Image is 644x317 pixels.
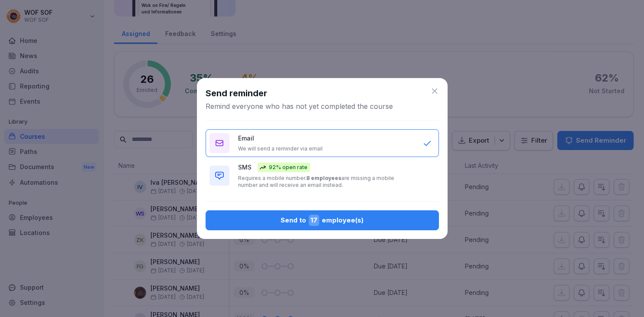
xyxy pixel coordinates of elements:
p: Requires a mobile number. are missing a mobile number and will receive an email instead. [238,175,414,189]
div: Send to employee(s) [212,215,432,226]
h1: Send reminder [206,87,267,100]
b: 8 employees [306,175,341,181]
p: Remind everyone who has not yet completed the course [206,101,393,111]
button: Send to17employee(s) [206,210,439,230]
p: We will send a reminder via email [238,145,323,152]
span: 17 [309,215,319,226]
p: Email [238,134,254,143]
p: 92% open rate [269,163,307,171]
p: SMS [238,163,252,172]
